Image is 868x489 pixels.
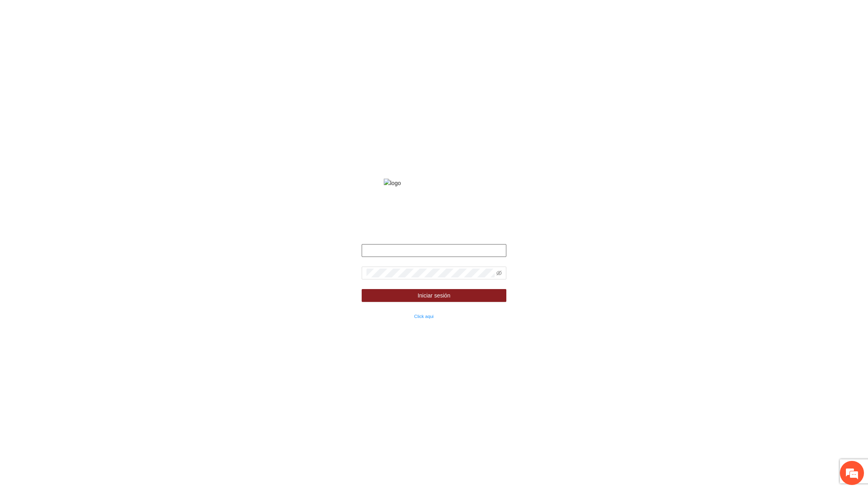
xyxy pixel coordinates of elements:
[418,291,450,300] span: Iniciar sesión
[414,314,434,319] a: Click aqui
[384,179,484,187] img: logo
[496,270,502,276] span: eye-invisible
[362,289,506,302] button: Iniciar sesión
[419,231,449,237] strong: Bienvenido
[362,314,434,319] small: ¿Olvidaste tu contraseña?
[354,199,514,223] strong: Fondo de financiamiento de proyectos para la prevención y fortalecimiento de instituciones de seg...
